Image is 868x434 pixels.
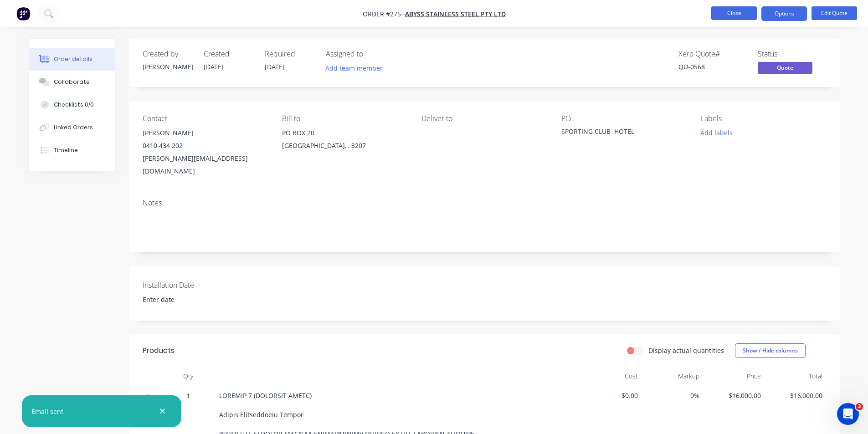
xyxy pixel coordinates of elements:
div: Checklists 0/0 [54,101,94,109]
div: Maricar says… [7,80,175,107]
div: [PERSON_NAME] [143,62,193,71]
button: Linked Orders [29,116,115,139]
div: Timeline [54,146,78,154]
label: Installation Date [143,280,257,291]
div: PO BOX 20[GEOGRAPHIC_DATA], , 3207 [282,127,407,156]
button: Checklists 0/0 [29,93,115,116]
span: $16,000.00 [768,391,822,400]
div: THERE IS SOMETHING WRONG WITH THE EMAIL SYSTEM HE IS NOW NOT GETTING THE VERIFICATION EMAIL [40,207,168,234]
div: Email sent [31,407,63,416]
div: Maricar says… [7,14,175,80]
div: 0410 434 202 [143,139,267,152]
div: Maricar says… [7,134,175,201]
h1: Maricar [44,5,72,11]
button: Options [761,6,807,21]
div: Hi [PERSON_NAME], did they use the invite link sent via email, or the one I shared here? [7,246,149,284]
label: Display actual quantities [648,346,724,355]
input: Enter date [136,293,250,306]
div: Would that be okay? [7,80,87,100]
span: Quote [758,62,812,73]
div: Would that be okay? [15,85,80,94]
div: Linked Orders [54,123,93,132]
div: Deliver to [421,114,546,123]
div: Status [758,50,826,58]
div: yes thats fine go ahead thanks [62,107,175,127]
span: $0.00 [584,391,638,400]
iframe: Intercom live chat [837,403,859,425]
div: QU-0568 [678,62,747,71]
button: Collaborate [29,71,115,93]
div: Let me go ahead and delete the previous account that was created using that email address. Just a... [7,14,149,79]
p: Active in the last 15m [44,11,109,20]
div: [GEOGRAPHIC_DATA], , 3207 [282,139,407,152]
button: Emoji picker [14,298,21,306]
span: 0% [645,391,699,400]
div: Contact [143,114,267,123]
div: PO BOX 20 [282,127,407,139]
div: It has now been deleted, and I’ve resent the new invite to the email address. Please check your e... [7,134,149,194]
div: Eddie says… [7,107,175,134]
div: Hi [PERSON_NAME], did they use the invite link sent via email, or the one I shared here? [15,252,142,279]
div: Products [143,345,175,356]
img: Factory [16,7,30,20]
div: Created [204,50,254,58]
div: Order details [54,55,92,63]
button: Timeline [29,139,115,162]
div: Created by [143,50,193,58]
button: Upload attachment [43,298,51,306]
button: go back [6,4,23,21]
div: [PERSON_NAME]0410 434 202[PERSON_NAME][EMAIL_ADDRESS][DOMAIN_NAME] [143,127,267,178]
a: [URL][DOMAIN_NAME] [15,180,86,187]
div: SPORTING CLUB HOTEL [561,127,675,139]
div: Price [703,367,765,385]
div: Close [160,4,176,20]
div: Let me go ahead and delete the previous account that was created using that email address. Just a... [15,20,142,73]
div: PO [561,114,686,123]
button: Send a message… [156,295,171,309]
img: Profile image for Maricar [26,5,41,20]
a: ABYSS Stainless Steel Pty Ltd [405,10,506,18]
div: Collaborate [54,78,90,86]
button: Add team member [326,62,388,74]
button: Add labels [696,127,738,139]
div: Total [765,367,826,385]
button: Start recording [58,298,65,306]
span: [DATE] [204,62,224,71]
div: Xero Quote # [678,50,747,58]
span: $16,000.00 [707,391,761,400]
div: Bill to [282,114,407,123]
div: Eddie says… [7,201,175,246]
div: Required [265,50,315,58]
div: Markup [642,367,703,385]
button: Add team member [320,62,387,74]
button: Order details [29,48,115,71]
span: 3 [856,403,863,410]
button: Gif picker [29,298,36,306]
div: It has now been deleted, and I’ve resent the new invite to the email address. Please check your e... [15,139,142,175]
span: [DATE] [265,62,285,71]
div: Labels [701,114,826,123]
span: 1 [186,391,190,400]
div: [PERSON_NAME][EMAIL_ADDRESS][DOMAIN_NAME] [143,152,267,178]
div: [PERSON_NAME] [143,127,267,139]
div: Notes [143,199,826,207]
div: Assigned to [326,50,417,58]
div: THERE IS SOMETHING WRONG WITH THE EMAIL SYSTEM HE IS NOW NOT GETTING THE VERIFICATION EMAIL [33,201,175,239]
div: yes thats fine go ahead thanks [69,112,168,121]
button: Home [143,4,160,21]
button: Close [711,6,757,20]
span: Order #275 - [363,10,405,18]
button: Show / Hide columns [735,343,806,358]
button: Edit Quote [812,6,857,20]
textarea: Message… [8,279,175,295]
div: Maricar says… [7,246,175,285]
div: Qty [161,367,216,385]
div: Cost [580,367,642,385]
